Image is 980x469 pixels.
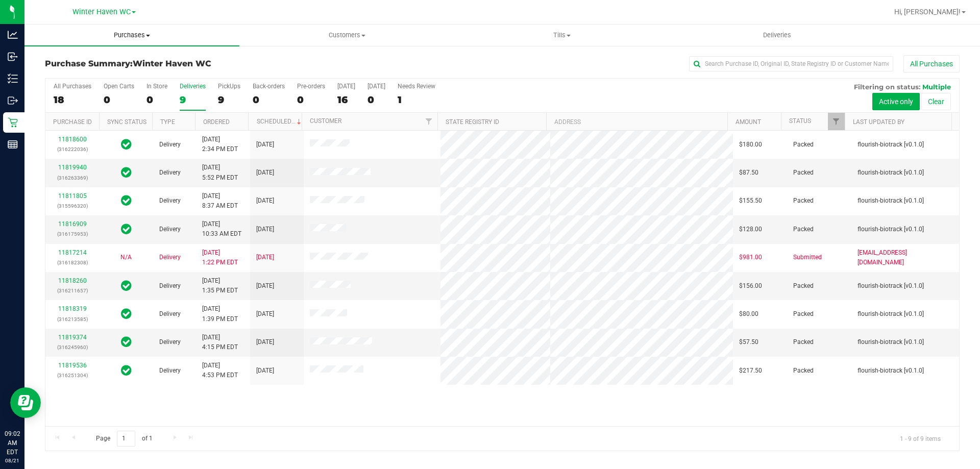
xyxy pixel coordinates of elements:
[58,334,87,341] a: 11819374
[256,253,274,262] span: [DATE]
[739,281,762,291] span: $156.00
[52,286,93,295] p: (316211657)
[793,309,814,319] span: Packed
[872,93,920,110] button: Active only
[107,118,146,126] a: Sync Status
[297,83,325,90] div: Pre-orders
[202,135,238,154] span: [DATE] 2:34 PM EDT
[58,362,87,369] a: 11819536
[398,94,435,106] div: 1
[240,31,454,40] span: Customers
[921,93,951,110] button: Clear
[202,361,238,380] span: [DATE] 4:53 PM EDT
[793,337,814,347] span: Packed
[297,94,325,106] div: 0
[24,24,239,46] a: Purchases
[739,253,762,262] span: $981.00
[58,136,87,143] a: 11818600
[8,30,18,40] inline-svg: Analytics
[8,73,18,84] inline-svg: Inventory
[53,118,92,126] a: Purchase ID
[857,337,924,347] span: flourish-biotrack [v0.1.0]
[446,118,499,126] a: State Registry ID
[159,140,181,150] span: Delivery
[58,277,87,284] a: 11818260
[121,363,132,378] span: In Sync
[121,137,132,152] span: In Sync
[52,258,93,267] p: (316182308)
[52,371,93,380] p: (316251304)
[337,83,355,90] div: [DATE]
[857,225,924,234] span: flourish-biotrack [v0.1.0]
[689,56,893,71] input: Search Purchase ID, Original ID, State Registry ID or Customer Name...
[310,117,341,125] a: Customer
[159,225,181,234] span: Delivery
[857,281,924,291] span: flourish-biotrack [v0.1.0]
[8,117,18,128] inline-svg: Retail
[256,366,274,376] span: [DATE]
[739,140,762,150] span: $180.00
[239,24,454,46] a: Customers
[793,225,814,234] span: Packed
[8,139,18,150] inline-svg: Reports
[202,191,238,211] span: [DATE] 8:37 AM EDT
[857,309,924,319] span: flourish-biotrack [v0.1.0]
[5,457,20,464] p: 08/21
[58,192,87,200] a: 11811805
[5,429,20,457] p: 09:02 AM EDT
[54,94,91,106] div: 18
[52,144,93,154] p: (316222036)
[121,222,132,236] span: In Sync
[253,83,285,90] div: Back-orders
[218,83,240,90] div: PickUps
[256,225,274,234] span: [DATE]
[146,83,167,90] div: In Store
[159,309,181,319] span: Delivery
[749,31,805,40] span: Deliveries
[58,164,87,171] a: 11819940
[857,248,953,267] span: [EMAIL_ADDRESS][DOMAIN_NAME]
[903,55,960,72] button: All Purchases
[546,113,727,131] th: Address
[739,337,758,347] span: $57.50
[54,83,91,90] div: All Purchases
[739,196,762,206] span: $155.50
[52,342,93,352] p: (316245960)
[45,59,350,68] h3: Purchase Summary:
[159,366,181,376] span: Delivery
[202,276,238,295] span: [DATE] 1:35 PM EDT
[133,59,211,68] span: Winter Haven WC
[828,113,845,130] a: Filter
[159,196,181,206] span: Delivery
[857,366,924,376] span: flourish-biotrack [v0.1.0]
[736,118,761,126] a: Amount
[180,83,206,90] div: Deliveries
[922,83,951,91] span: Multiple
[892,431,949,446] span: 1 - 9 of 9 items
[398,83,435,90] div: Needs Review
[739,168,758,178] span: $87.50
[159,281,181,291] span: Delivery
[253,94,285,106] div: 0
[202,219,241,239] span: [DATE] 10:33 AM EDT
[337,94,355,106] div: 16
[104,83,134,90] div: Open Carts
[52,201,93,211] p: (315596320)
[58,305,87,312] a: 11818319
[52,173,93,183] p: (316263369)
[117,431,135,447] input: 1
[10,387,41,418] iframe: Resource center
[121,307,132,321] span: In Sync
[121,335,132,349] span: In Sync
[202,333,238,352] span: [DATE] 4:15 PM EDT
[87,431,161,447] span: Page of 1
[257,118,303,125] a: Scheduled
[8,52,18,62] inline-svg: Inbound
[52,229,93,239] p: (316175953)
[24,31,239,40] span: Purchases
[857,140,924,150] span: flourish-biotrack [v0.1.0]
[58,249,87,256] a: 11817214
[739,366,762,376] span: $217.50
[256,168,274,178] span: [DATE]
[256,140,274,150] span: [DATE]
